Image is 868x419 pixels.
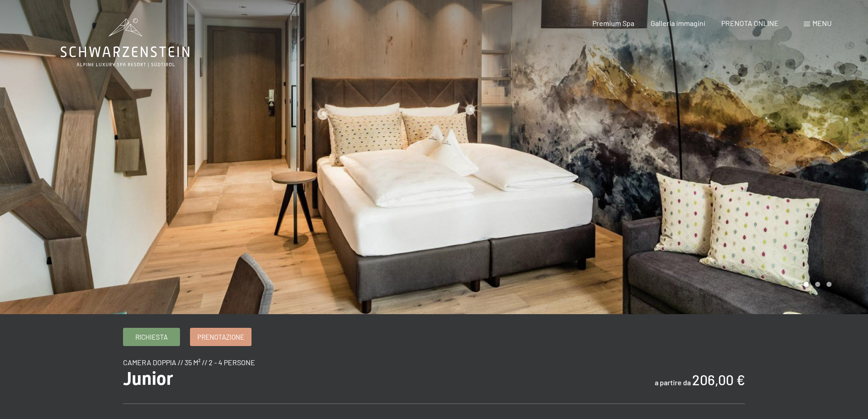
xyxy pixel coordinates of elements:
a: PRENOTA ONLINE [721,19,779,27]
span: camera doppia // 35 m² // 2 - 4 persone [123,358,255,367]
span: Richiesta [135,332,168,342]
span: Junior [123,368,173,389]
span: Prenotazione [197,332,244,342]
a: Premium Spa [592,19,634,27]
b: 206,00 € [692,372,745,388]
a: Richiesta [123,328,180,346]
span: Menu [812,19,832,27]
a: Prenotazione [190,328,251,346]
span: a partire da [655,378,691,387]
a: Galleria immagini [651,19,705,27]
